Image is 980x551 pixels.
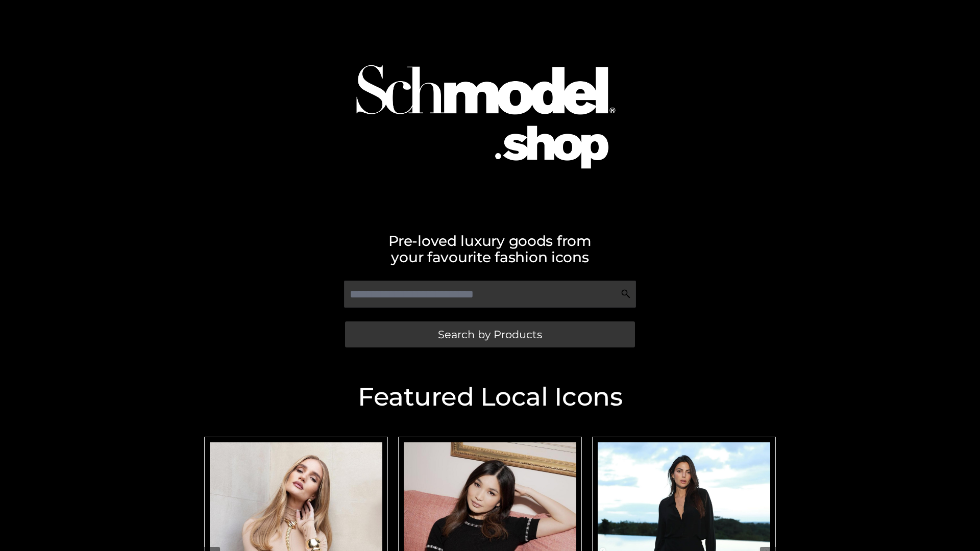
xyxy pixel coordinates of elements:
h2: Pre-loved luxury goods from your favourite fashion icons [199,233,781,265]
img: Search Icon [621,289,631,299]
a: Search by Products [345,321,635,347]
span: Search by Products [438,329,542,340]
h2: Featured Local Icons​ [199,384,781,410]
